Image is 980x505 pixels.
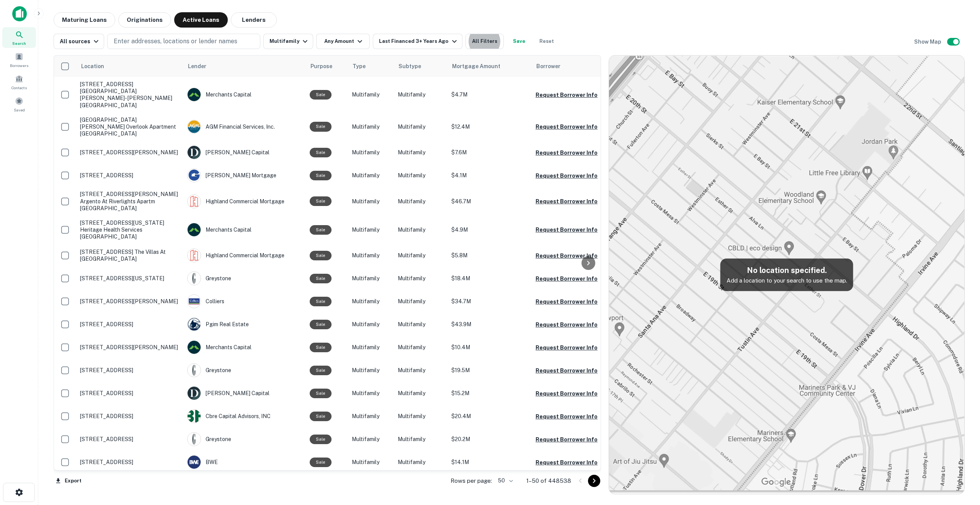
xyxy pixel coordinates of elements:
p: Multifamily [352,251,390,260]
button: Request Borrower Info [536,412,598,421]
a: Search [2,27,36,48]
p: Multifamily [398,343,444,351]
button: Request Borrower Info [536,197,598,206]
img: picture [188,341,201,354]
button: Request Borrower Info [536,389,598,398]
button: Request Borrower Info [536,343,598,352]
button: Request Borrower Info [536,148,598,157]
p: Enter addresses, locations or lender names [114,37,237,46]
p: $4.7M [451,90,528,99]
button: Request Borrower Info [536,225,598,234]
p: $15.2M [451,389,528,397]
img: picture [188,410,201,423]
p: [STREET_ADDRESS][PERSON_NAME] Argento at riverlights apartm [GEOGRAPHIC_DATA] [80,191,180,212]
th: Purpose [306,56,348,77]
div: Sale [310,274,332,283]
th: Location [76,56,183,77]
div: Sale [310,297,332,306]
p: $4.1M [451,171,528,180]
img: picture [188,223,201,236]
button: Request Borrower Info [536,297,598,306]
div: Sale [310,251,332,260]
p: Rows per page: [451,476,492,485]
th: Mortgage Amount [448,56,532,77]
p: [STREET_ADDRESS][PERSON_NAME] [80,149,180,156]
div: Colliers [187,294,302,308]
h6: Show Map [914,38,942,46]
button: All sources [54,34,104,49]
div: Borrowers [2,49,36,70]
button: Active Loans [174,12,228,28]
p: $20.4M [451,412,528,420]
div: Sale [310,90,332,100]
p: [STREET_ADDRESS] The villas at [GEOGRAPHIC_DATA] [80,248,180,262]
img: picture [188,295,201,308]
p: Multifamily [398,412,444,420]
div: Sale [310,389,332,398]
div: Sale [310,122,332,131]
button: Maturing Loans [54,12,115,28]
p: Multifamily [352,389,390,397]
p: Multifamily [352,435,390,443]
p: $18.4M [451,274,528,283]
div: Contacts [2,72,36,92]
img: picture [188,88,201,101]
p: [STREET_ADDRESS] [80,172,180,179]
button: Reset [534,34,559,49]
span: Subtype [399,62,421,71]
p: $10.4M [451,343,528,351]
p: Multifamily [398,458,444,466]
h5: No location specified. [727,265,847,276]
div: BWE [187,455,302,469]
p: [STREET_ADDRESS][GEOGRAPHIC_DATA][PERSON_NAME]- [PERSON_NAME][GEOGRAPHIC_DATA] [80,81,180,109]
div: Sale [310,320,332,329]
img: picture [188,120,201,133]
p: Multifamily [352,226,390,234]
div: AGM Financial Services, Inc. [187,120,302,134]
p: Multifamily [352,123,390,131]
div: Last Financed 3+ Years Ago [379,37,459,46]
th: Subtype [394,56,448,77]
p: Multifamily [352,412,390,420]
div: Greystone [187,363,302,377]
div: Sale [310,148,332,157]
span: Borrowers [10,62,28,69]
p: Multifamily [352,274,390,283]
p: Multifamily [398,197,444,206]
button: Request Borrower Info [536,171,598,180]
span: Borrower [536,62,560,71]
span: Lender [188,62,206,71]
button: Any Amount [316,34,370,49]
img: picture [188,364,201,377]
iframe: Chat Widget [942,444,980,480]
div: [PERSON_NAME] Capital [187,145,302,159]
p: Multifamily [398,251,444,260]
p: Multifamily [352,320,390,328]
img: picture [188,169,201,182]
div: Highland Commercial Mortgage [187,194,302,208]
p: Multifamily [398,274,444,283]
div: Saved [2,94,36,114]
p: Multifamily [398,366,444,374]
p: [STREET_ADDRESS] [80,367,180,374]
div: Greystone [187,271,302,285]
button: Request Borrower Info [536,90,598,100]
div: Merchants Capital [187,88,302,101]
img: picture [188,456,201,469]
p: $5.8M [451,251,528,260]
div: Sale [310,343,332,352]
p: $20.2M [451,435,528,443]
p: Add a location to your search to use the map. [727,276,847,285]
div: Sale [310,196,332,206]
div: Sale [310,171,332,180]
p: Multifamily [398,320,444,328]
th: Type [348,56,394,77]
button: Multifamily [263,34,313,49]
p: Multifamily [352,90,390,99]
p: Multifamily [398,297,444,306]
p: [STREET_ADDRESS][PERSON_NAME] [80,298,180,305]
p: Multifamily [398,435,444,443]
p: [STREET_ADDRESS] [80,413,180,420]
div: Sale [310,366,332,375]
